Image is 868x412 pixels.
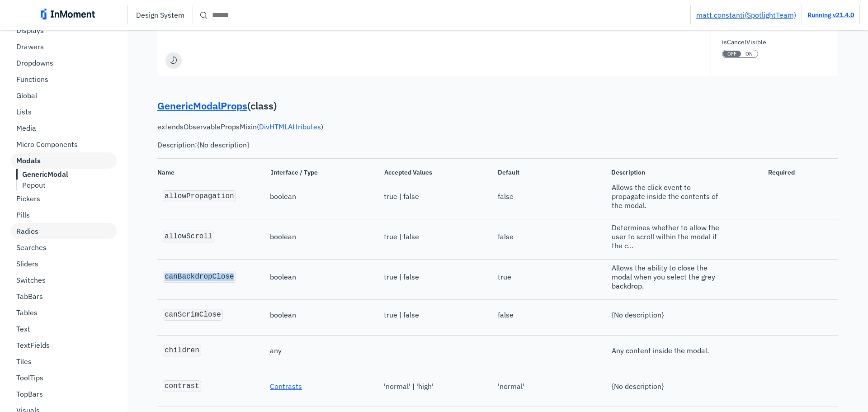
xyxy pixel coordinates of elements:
span: boolean [270,232,296,241]
p: Pills [16,210,30,219]
code: canScrimClose [165,311,221,319]
p: TopBars [16,389,43,398]
p: Lists [16,107,32,116]
span: Required [725,162,838,183]
pre: Description: {No description} [157,140,838,149]
span: true | false [384,272,419,281]
span: Allows the ability to close the modal when you select the grey backdrop. [612,263,723,290]
img: moon [170,57,177,64]
span: Any content inside the modal. [612,346,709,355]
p: Media [16,123,36,133]
label: isCancelVisible [722,38,766,47]
p: Micro Components [16,140,78,149]
span: {No description} [612,382,664,391]
span: Default [498,162,611,183]
code: canBackdropClose [165,273,234,281]
span: boolean [270,192,296,201]
span: false [498,232,514,241]
code: contrast [165,382,199,390]
span: Allows the click event to propagate inside the contents of the modal. [612,183,723,210]
p: Dropdowns [16,58,53,67]
p: Functions [16,75,48,84]
span: true | false [384,192,419,201]
span: Interface / Type [271,162,384,183]
p: Global [16,91,37,100]
button: isCancelVisible [722,50,758,58]
span: 'normal' [498,382,524,391]
span: any [270,346,282,355]
b: GenericModal [22,170,68,179]
span: Name [157,162,271,183]
p: Tables [16,308,38,317]
span: true | false [384,310,419,319]
span: true | false [384,232,419,241]
p: TextFields [16,341,50,350]
input: Search [193,7,690,23]
p: TabBars [16,292,43,301]
span: Description [611,162,725,183]
img: inmoment_main_full_color [41,9,95,19]
p: Pickers [16,194,40,203]
p: ( class ) [157,99,838,113]
p: Design System [136,10,184,19]
p: Switches [16,275,46,284]
p: Tiles [16,357,32,366]
span: OFF [727,51,736,57]
p: Popout [22,180,46,189]
a: Contrasts [270,382,302,391]
span: Determines whether to allow the user to scroll within the modal if the c... [612,223,723,250]
span: boolean [270,310,296,319]
a: Running v21.4.0 [807,11,854,19]
a: matt.constanti(SpotlightTeam) [696,10,796,19]
p: Searches [16,243,47,252]
span: ObservablePropsMixin ( ) [184,122,323,131]
a: GenericModalProps [157,99,247,112]
span: false [498,310,514,319]
p: Radios [16,227,38,236]
span: search icon [198,9,209,20]
span: ON [745,51,753,57]
code: children [165,346,199,355]
span: 'normal' | 'high' [384,382,434,391]
code: allowPropagation [165,192,234,200]
span: true [498,272,511,281]
p: Text [16,324,30,333]
span: false [498,192,514,201]
b: Modals [16,156,41,165]
p: extends [157,122,838,149]
p: ToolTips [16,373,43,382]
span: {No description} [612,310,664,319]
p: Sliders [16,259,38,268]
a: DivHTMLAttributes [259,122,321,131]
code: allowScroll [165,232,212,241]
span: Accepted Values [384,162,498,183]
span: boolean [270,272,296,281]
